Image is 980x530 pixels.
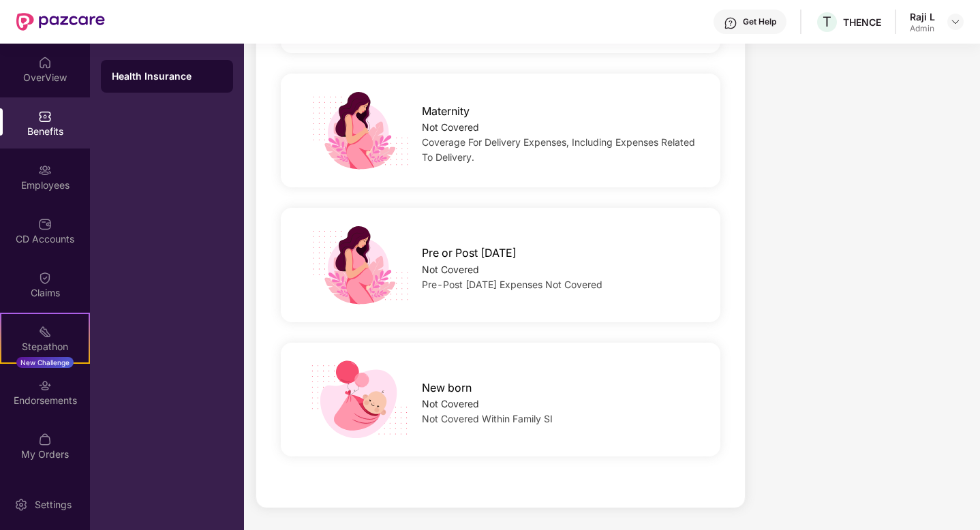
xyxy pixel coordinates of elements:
[422,136,695,163] span: Coverage For Delivery Expenses, Including Expenses Related To Delivery.
[422,396,700,411] div: Not Covered
[16,13,105,31] img: New Pazcare Logo
[422,120,700,135] div: Not Covered
[38,433,52,446] img: svg+xml;base64,PHN2ZyBpZD0iTXlfT3JkZXJzIiBkYXRhLW5hbWU9Ik15IE9yZGVycyIgeG1sbnM9Imh0dHA6Ly93d3cudz...
[16,357,74,368] div: New Challenge
[422,379,472,396] span: New born
[843,16,881,29] div: THENCE
[38,110,52,123] img: svg+xml;base64,PHN2ZyBpZD0iQmVuZWZpdHMiIHhtbG5zPSJodHRwOi8vd3d3LnczLm9yZy8yMDAwL3N2ZyIgd2lkdGg9Ij...
[112,69,222,83] div: Health Insurance
[38,271,52,285] img: svg+xml;base64,PHN2ZyBpZD0iQ2xhaW0iIHhtbG5zPSJodHRwOi8vd3d3LnczLm9yZy8yMDAwL3N2ZyIgd2lkdGg9IjIwIi...
[14,498,28,512] img: svg+xml;base64,PHN2ZyBpZD0iU2V0dGluZy0yMHgyMCIgeG1sbnM9Imh0dHA6Ly93d3cudzMub3JnLzIwMDAvc3ZnIiB3aW...
[38,163,52,177] img: svg+xml;base64,PHN2ZyBpZD0iRW1wbG95ZWVzIiB4bWxucz0iaHR0cDovL3d3dy53My5vcmcvMjAwMC9zdmciIHdpZHRoPS...
[422,245,517,262] span: Pre or Post [DATE]
[743,16,776,27] div: Get Help
[422,413,553,424] span: Not Covered Within Family SI
[31,498,76,512] div: Settings
[38,379,52,392] img: svg+xml;base64,PHN2ZyBpZD0iRW5kb3JzZW1lbnRzIiB4bWxucz0iaHR0cDovL3d3dy53My5vcmcvMjAwMC9zdmciIHdpZH...
[301,91,416,171] img: icon
[950,16,961,27] img: svg+xml;base64,PHN2ZyBpZD0iRHJvcGRvd24tMzJ4MzIiIHhtbG5zPSJodHRwOi8vd3d3LnczLm9yZy8yMDAwL3N2ZyIgd2...
[301,360,416,440] img: icon
[38,217,52,231] img: svg+xml;base64,PHN2ZyBpZD0iQ0RfQWNjb3VudHMiIGRhdGEtbmFtZT0iQ0QgQWNjb3VudHMiIHhtbG5zPSJodHRwOi8vd3...
[910,23,935,34] div: Admin
[422,262,700,277] div: Not Covered
[1,340,89,354] div: Stepathon
[422,279,602,290] span: Pre-Post [DATE] Expenses Not Covered
[38,56,52,69] img: svg+xml;base64,PHN2ZyBpZD0iSG9tZSIgeG1sbnM9Imh0dHA6Ly93d3cudzMub3JnLzIwMDAvc3ZnIiB3aWR0aD0iMjAiIG...
[422,103,470,120] span: Maternity
[724,16,737,30] img: svg+xml;base64,PHN2ZyBpZD0iSGVscC0zMngzMiIgeG1sbnM9Imh0dHA6Ly93d3cudzMub3JnLzIwMDAvc3ZnIiB3aWR0aD...
[38,325,52,339] img: svg+xml;base64,PHN2ZyB4bWxucz0iaHR0cDovL3d3dy53My5vcmcvMjAwMC9zdmciIHdpZHRoPSIyMSIgaGVpZ2h0PSIyMC...
[301,225,416,305] img: icon
[823,14,831,30] span: T
[910,10,935,23] div: Raji L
